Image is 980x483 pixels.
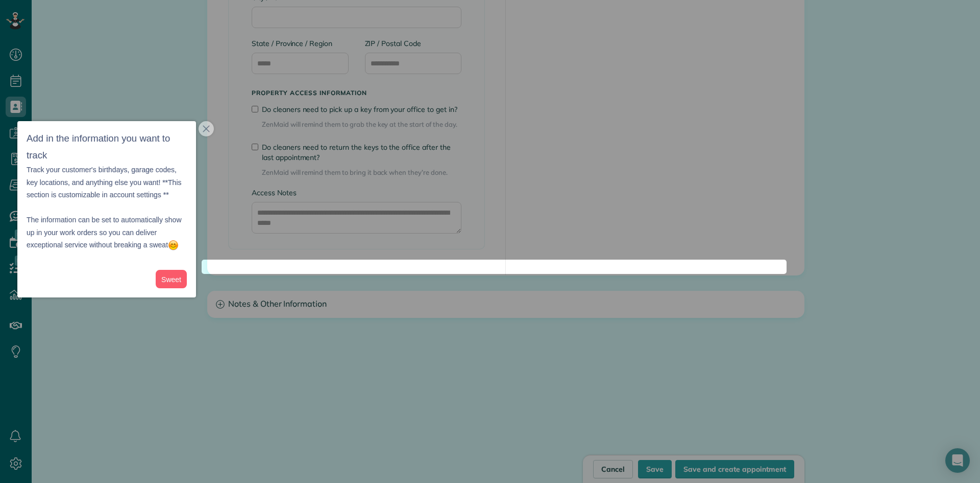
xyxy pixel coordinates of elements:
[156,270,187,289] button: Sweet
[199,121,214,136] button: close,
[27,201,187,251] p: The information can be set to automatically show up in your work orders so you can deliver except...
[17,121,196,297] div: Add in the information you want to trackTrack your customer&amp;#39;s birthdays, garage codes, ke...
[168,240,179,250] img: :blush:
[27,164,187,201] p: Track your customer's birthdays, garage codes, key locations, and anything else you want! **This ...
[27,130,187,164] h3: Add in the information you want to track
